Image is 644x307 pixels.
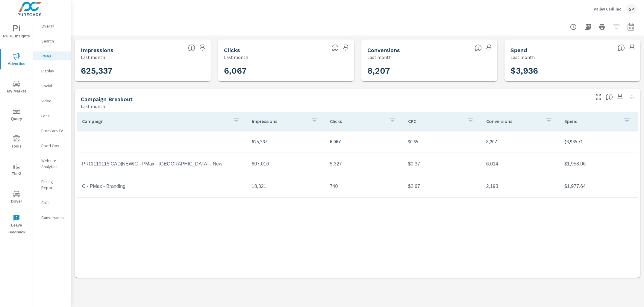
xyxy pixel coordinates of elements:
[618,44,625,51] span: The amount of money spent on advertising during the period.
[224,47,240,53] h5: Clicks
[41,128,66,134] p: PureCars TV
[606,93,613,101] span: This is a summary of PMAX performance results by campaign. Each column can be sorted.
[2,214,31,236] span: Leave Feedback
[408,138,477,145] p: $0.65
[82,118,228,124] p: Campaign
[33,22,71,31] div: Overall
[33,81,71,90] div: Social
[615,92,625,102] span: Save this to your personalized report
[33,198,71,207] div: Calls
[403,156,481,171] td: $0.37
[224,54,248,61] p: Last month
[2,108,31,122] span: Query
[408,118,462,124] p: CPC
[41,200,66,206] p: Calls
[33,126,71,135] div: PureCars TV
[33,37,71,45] div: Search
[510,54,535,61] p: Last month
[510,66,634,76] h3: $3,936
[41,158,66,170] p: Website Analytics
[77,179,247,194] td: C - PMax - Branding
[486,118,540,124] p: Conversions
[594,6,621,12] p: Valley Cadillac
[564,138,633,145] p: $3,935.71
[81,54,105,61] p: Last month
[41,23,66,29] p: Overall
[2,80,31,95] span: My Market
[247,156,325,171] td: 607,016
[610,21,622,33] button: Apply Filters
[484,43,494,53] span: Save this to your personalized report
[341,43,351,53] span: Save this to your personalized report
[2,135,31,150] span: Tools
[481,179,560,194] td: 2,193
[41,98,66,104] p: Video
[41,143,66,149] p: Fixed Ops
[33,51,71,60] div: PMAX
[475,44,482,51] span: Total Conversions include Actions, Leads and Unmapped.
[77,156,247,171] td: PRC|119115|CAD|NEW|C - PMax - [GEOGRAPHIC_DATA] - New
[486,138,555,145] p: 8,207
[41,53,66,59] p: PMAX
[331,44,339,51] span: The number of times an ad was clicked by a consumer.
[2,25,31,40] span: PURE Insights
[367,54,392,61] p: Last month
[41,83,66,89] p: Social
[33,177,71,192] div: Pacing Report
[41,113,66,119] p: Local
[403,179,481,194] td: $2.67
[252,118,306,124] p: Impressions
[2,163,31,177] span: Tier2
[0,18,33,238] div: nav menu
[41,179,66,191] p: Pacing Report
[188,44,195,51] span: The number of times an ad was shown on your behalf.
[41,68,66,74] p: Display
[560,179,638,194] td: $1,977.64
[564,118,619,124] p: Spend
[252,138,320,145] p: 625,337
[81,103,105,110] p: Last month
[582,21,594,33] button: "Export Report to PDF"
[627,43,637,53] span: Save this to your personalized report
[81,66,205,76] h3: 625,337
[81,47,113,53] h5: Impressions
[33,111,71,120] div: Local
[625,21,637,33] button: Select Date Range
[198,43,207,53] span: Save this to your personalized report
[367,47,400,53] h5: Conversions
[33,66,71,75] div: Display
[330,118,384,124] p: Clicks
[247,179,325,194] td: 18,321
[510,47,527,53] h5: Spend
[626,4,637,14] div: SP
[560,156,638,171] td: $1,958.06
[627,92,637,102] button: Minimize Widget
[33,213,71,222] div: Conversions
[33,141,71,150] div: Fixed Ops
[594,92,603,102] button: Make Fullscreen
[367,66,491,76] h3: 8,207
[481,156,560,171] td: 6,014
[2,190,31,205] span: Driver
[33,156,71,171] div: Website Analytics
[41,38,66,44] p: Search
[325,179,403,194] td: 740
[224,66,348,76] h3: 6,067
[33,96,71,105] div: Video
[81,96,133,102] h5: Campaign Breakout
[330,138,398,145] p: 6,067
[41,215,66,221] p: Conversions
[2,53,31,67] span: Advertise
[325,156,403,171] td: 5,327
[596,21,608,33] button: Print Report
